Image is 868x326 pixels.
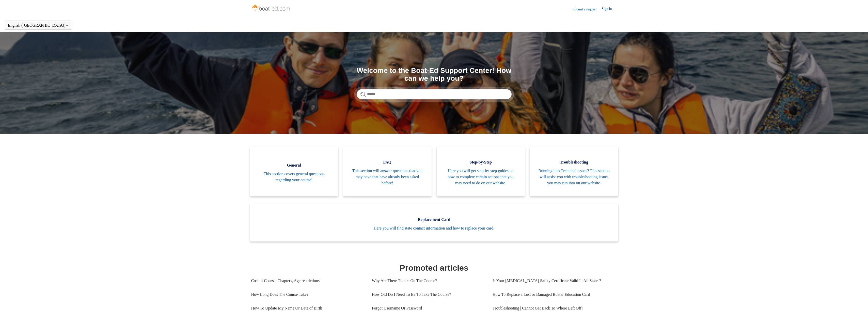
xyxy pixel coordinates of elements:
[493,274,613,288] a: Is Your [MEDICAL_DATA] Safety Certificate Valid In All States?
[493,301,613,315] a: Troubleshooting | Cannot Get Back To Where Left Off?
[258,162,331,168] span: General
[444,159,517,165] span: Step-by-Step
[351,159,424,165] span: FAQ
[357,67,512,83] h1: Welcome to the Boat-Ed Support Center! How can we help you?
[602,6,617,12] a: Sign in
[357,89,512,99] input: Search
[250,204,618,241] a: Replacement Card Here you will find state contact information and how to replace your card.
[530,146,618,196] a: Troubleshooting Running into Technical issues? This section will assist you with troubleshooting ...
[251,288,364,301] a: How Long Does The Course Take?
[258,217,611,223] span: Replacement Card
[251,301,364,315] a: How To Update My Name Or Date of Birth
[372,274,485,288] a: Why Are There Timers On The Course?
[258,171,331,183] span: This section covers general questions regarding your course!
[251,262,617,274] h1: Promoted articles
[573,7,602,12] a: Submit a request
[372,288,485,301] a: How Old Do I Need To Be To Take The Course?
[372,301,485,315] a: Forgot Username Or Password
[538,159,611,165] span: Troubleshooting
[444,168,517,186] span: Here you will get step-by-step guides on how to complete certain actions that you may need to do ...
[250,146,338,196] a: General This section covers general questions regarding your course!
[251,3,292,13] img: Boat-Ed Help Center home page
[351,168,424,186] span: This section will answer questions that you may have that have already been asked before!
[8,23,69,28] button: English ([GEOGRAPHIC_DATA])
[493,288,613,301] a: How To Replace a Lost or Damaged Boater Education Card
[343,146,432,196] a: FAQ This section will answer questions that you may have that have already been asked before!
[251,274,364,288] a: Cost of Course, Chapters, Age restrictions
[538,168,611,186] span: Running into Technical issues? This section will assist you with troubleshooting issues you may r...
[258,225,611,231] span: Here you will find state contact information and how to replace your card.
[437,146,525,196] a: Step-by-Step Here you will get step-by-step guides on how to complete certain actions that you ma...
